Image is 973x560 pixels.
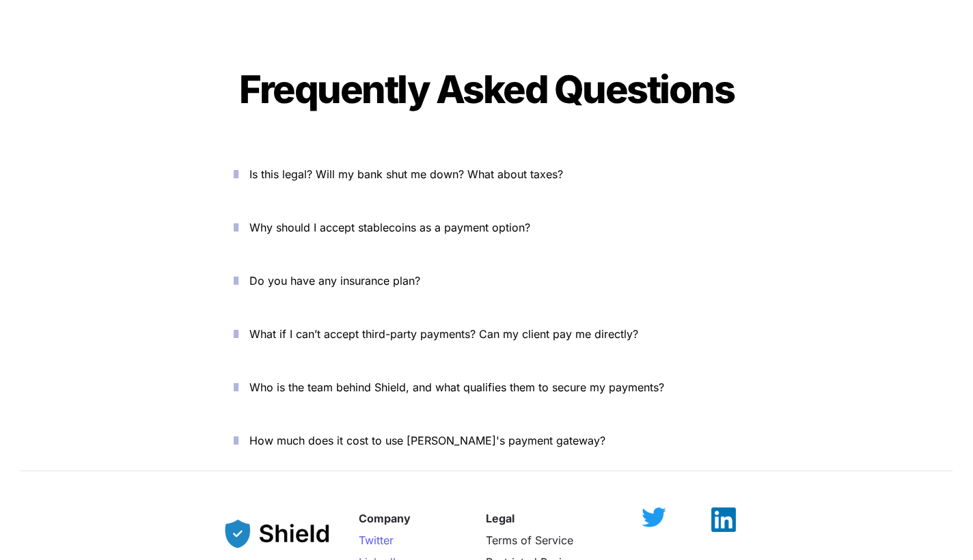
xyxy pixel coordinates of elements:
[213,206,760,249] button: Why should I accept stablecoins as a payment option?
[239,66,734,113] span: Frequently Asked Questions
[249,274,420,288] span: Do you have any insurance plan?
[249,380,664,394] span: Who is the team behind Shield, and what qualifies them to secure my payments?
[486,512,515,525] strong: Legal
[249,167,563,181] span: Is this legal? Will my bank shut me down? What about taxes?
[486,533,573,547] a: Terms of Service
[249,327,638,341] span: What if I can’t accept third-party payments? Can my client pay me directly?
[213,153,760,195] button: Is this legal? Will my bank shut me down? What about taxes?
[213,260,760,302] button: Do you have any insurance plan?
[359,533,394,547] a: Twitter
[213,419,760,462] button: How much does it cost to use [PERSON_NAME]'s payment gateway?
[213,313,760,355] button: What if I can’t accept third-party payments? Can my client pay me directly?
[249,221,530,234] span: Why should I accept stablecoins as a payment option?
[249,434,605,447] span: How much does it cost to use [PERSON_NAME]'s payment gateway?
[359,512,411,525] strong: Company
[213,366,760,408] button: Who is the team behind Shield, and what qualifies them to secure my payments?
